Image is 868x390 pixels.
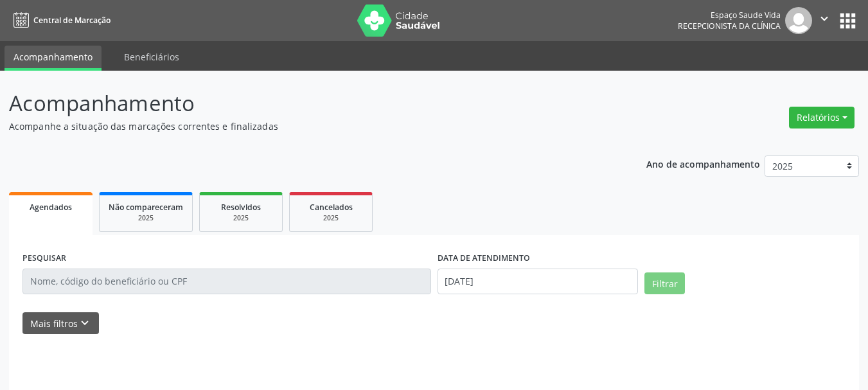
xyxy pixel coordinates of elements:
[22,269,431,294] input: Nome, código do beneficiário ou CPF
[9,87,604,120] p: Acompanhamento
[785,7,812,34] img: img
[789,107,855,129] button: Relatórios
[438,249,530,269] label: DATA DE ATENDIMENTO
[817,12,831,26] i: 
[812,7,837,34] button: 
[678,10,781,21] div: Espaço Saude Vida
[33,15,111,26] span: Central de Marcação
[644,272,685,294] button: Filtrar
[646,155,760,172] p: Ano de acompanhamento
[30,202,72,213] span: Agendados
[22,312,99,335] button: Mais filtroskeyboard_arrow_down
[22,249,66,269] label: PESQUISAR
[837,10,859,32] button: apps
[209,213,273,223] div: 2025
[438,269,639,294] input: Selecione um intervalo
[678,21,781,31] span: Recepcionista da clínica
[78,316,92,330] i: keyboard_arrow_down
[299,213,363,223] div: 2025
[221,202,261,213] span: Resolvidos
[9,10,111,31] a: Central de Marcação
[4,46,102,71] a: Acompanhamento
[109,202,183,213] span: Não compareceram
[310,202,353,213] span: Cancelados
[109,213,183,223] div: 2025
[115,46,188,68] a: Beneficiários
[9,120,604,133] p: Acompanhe a situação das marcações correntes e finalizadas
